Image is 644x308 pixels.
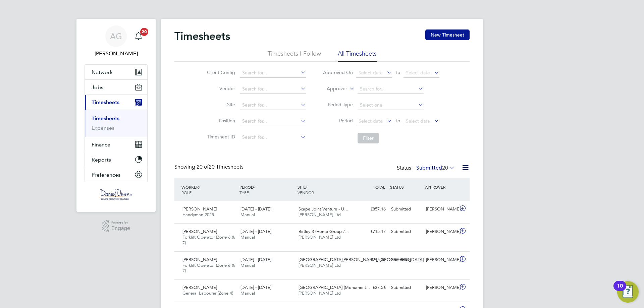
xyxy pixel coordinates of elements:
button: Jobs [85,80,147,95]
div: Submitted [388,204,423,215]
button: Preferences [85,167,147,182]
span: Reports [92,157,111,163]
span: 20 [442,165,448,171]
span: Amy Garcia [85,50,148,58]
label: Period Type [323,102,353,108]
span: [DATE] - [DATE] [240,206,271,212]
span: [PERSON_NAME] Ltd [299,262,341,268]
span: [PERSON_NAME] Ltd [299,212,341,218]
li: Timesheets I Follow [268,50,321,62]
span: / [199,184,200,190]
span: Birtley 3 (Home Group /… [299,229,349,234]
div: Submitted [388,254,423,265]
span: 20 of [197,164,209,170]
span: Manual [240,234,255,240]
span: Manual [240,290,255,296]
nav: Main navigation [76,19,156,212]
div: SITE [296,181,354,198]
div: APPROVER [423,181,458,193]
button: Finance [85,137,147,152]
input: Search for... [240,117,306,126]
span: Preferences [92,172,120,178]
a: 20 [132,25,145,47]
input: Search for... [240,101,306,110]
span: [PERSON_NAME] [182,229,217,234]
span: To [393,116,402,125]
input: Select one [358,101,424,110]
div: WORKER [180,181,238,198]
div: [PERSON_NAME] [423,254,458,265]
div: [PERSON_NAME] [423,204,458,215]
button: Filter [358,133,379,143]
button: Open Resource Center, 10 new notifications [617,281,639,303]
span: TYPE [239,190,249,195]
label: Period [323,118,353,124]
div: PERIOD [238,181,296,198]
span: ROLE [181,190,192,195]
span: Manual [240,262,255,268]
span: Handyman 2025 [182,212,214,218]
div: [PERSON_NAME] [423,282,458,293]
span: [DATE] - [DATE] [240,257,271,262]
label: Approved On [323,69,353,75]
span: Timesheets [92,99,119,106]
span: Select date [359,118,383,124]
span: [PERSON_NAME] [182,206,217,212]
label: Approver [317,85,347,92]
div: £715.17 [354,226,388,237]
label: Position [205,118,235,124]
div: Showing [174,164,245,171]
a: Go to home page [85,189,148,200]
span: [GEOGRAPHIC_DATA] (Monument… [299,285,370,290]
label: Submitted [416,165,455,171]
div: [PERSON_NAME] [423,226,458,237]
label: Vendor [205,85,235,91]
span: / [306,184,307,190]
span: [PERSON_NAME] Ltd [299,234,341,240]
div: Submitted [388,282,423,293]
div: £857.16 [354,204,388,215]
button: New Timesheet [425,29,470,40]
span: [PERSON_NAME] [182,285,217,290]
span: Scape Joint Venture - U… [299,206,348,212]
label: Client Config [205,69,235,75]
span: Forklift Operator (Zone 6 & 7) [182,262,235,274]
span: [PERSON_NAME] [182,257,217,262]
span: TOTAL [373,184,385,190]
input: Search for... [240,68,306,78]
div: Submitted [388,226,423,237]
span: Select date [359,70,383,76]
span: Manual [240,212,255,218]
div: STATUS [388,181,423,193]
input: Search for... [240,133,306,142]
span: [DATE] - [DATE] [240,285,271,290]
img: danielowen-logo-retina.png [99,189,133,200]
a: Expenses [92,125,114,131]
button: Timesheets [85,95,147,110]
button: Network [85,65,147,79]
span: [DATE] - [DATE] [240,229,271,234]
span: To [393,68,402,77]
input: Search for... [240,84,306,94]
div: Status [397,164,456,173]
span: General Labourer (Zone 4) [182,290,233,296]
span: 20 Timesheets [197,164,244,170]
span: Powered by [111,220,130,226]
span: Select date [406,118,430,124]
a: Timesheets [92,115,119,122]
a: Powered byEngage [102,220,130,233]
button: Reports [85,152,147,167]
span: Engage [111,226,130,231]
div: 10 [617,286,623,295]
span: 20 [140,28,148,36]
span: Network [92,69,113,75]
div: £37.56 [354,282,388,293]
span: / [254,184,255,190]
a: AG[PERSON_NAME] [85,25,148,58]
span: Finance [92,141,110,148]
span: [GEOGRAPHIC_DATA][PERSON_NAME], [GEOGRAPHIC_DATA]… [299,257,428,262]
span: AG [110,32,122,41]
span: Jobs [92,84,103,90]
span: [PERSON_NAME] Ltd [299,290,341,296]
span: Forklift Operator (Zone 6 & 7) [182,234,235,246]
